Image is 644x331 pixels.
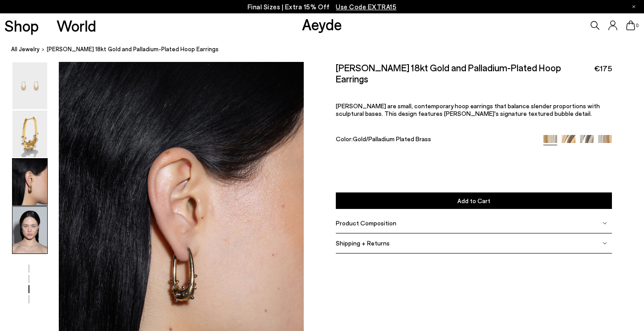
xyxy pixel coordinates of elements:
div: Color: [336,135,534,145]
span: Shipping + Returns [336,239,390,247]
span: Add to Cart [457,197,490,204]
img: Elias 18kt Gold and Palladium-Plated Hoop Earrings - Image 4 [12,207,47,253]
img: Elias 18kt Gold and Palladium-Plated Hoop Earrings - Image 3 [12,159,47,205]
img: svg%3E [603,221,607,225]
nav: breadcrumb [11,37,644,62]
span: 0 [635,23,640,28]
a: World [57,18,96,33]
span: [PERSON_NAME] 18kt Gold and Palladium-Plated Hoop Earrings [47,45,219,54]
button: Add to Cart [336,192,611,209]
a: 0 [626,20,635,30]
a: All Jewelry [11,45,40,54]
img: svg%3E [603,241,607,245]
span: €175 [594,63,612,74]
span: [PERSON_NAME] are small, contemporary hoop earrings that balance slender proportions with sculptu... [336,102,600,117]
span: Product Composition [336,219,396,227]
a: Aeyde [302,15,342,33]
img: Elias 18kt Gold and Palladium-Plated Hoop Earrings - Image 1 [12,62,47,109]
a: Shop [4,18,39,33]
span: Gold/Palladium Plated Brass [353,135,431,143]
img: Elias 18kt Gold and Palladium-Plated Hoop Earrings - Image 2 [12,110,47,157]
p: Final Sizes | Extra 15% Off [248,1,397,12]
span: Navigate to /collections/ss25-final-sizes [336,3,396,11]
h2: [PERSON_NAME] 18kt Gold and Palladium-Plated Hoop Earrings [336,62,594,84]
